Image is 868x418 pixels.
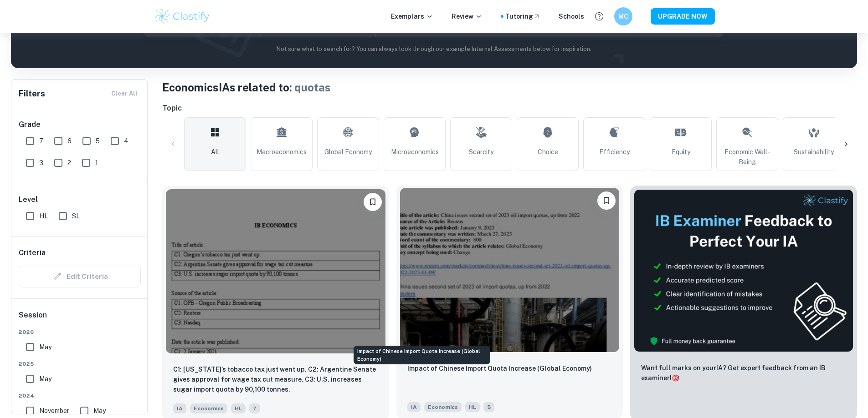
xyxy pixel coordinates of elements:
[559,11,584,21] a: Schools
[39,406,69,416] span: November
[18,45,850,54] p: Not sure what to search for? You can always look through our example Internal Assessments below f...
[407,363,592,373] p: Impact of Chinese Import Quota Increase (Global Economy)
[634,189,853,352] img: Thumbnail
[173,364,378,394] p: C1: Oregon’s tobacco tax just went up. C2: Argentine Senate gives approval for wage tax cut measu...
[19,360,141,368] span: 2025
[19,392,141,400] span: 2024
[794,147,834,157] span: Sustainability
[231,403,246,413] span: HL
[162,79,857,96] h1: Economics IAs related to:
[597,191,616,210] button: Bookmark
[39,136,43,146] span: 7
[364,193,382,211] button: Bookmark
[618,11,628,21] h6: MC
[39,374,51,384] span: May
[324,147,372,157] span: Global Economy
[72,211,80,221] span: SL
[19,266,141,287] div: Criteria filters are unavailable when searching by topic
[505,11,540,21] a: Tutoring
[95,158,98,168] span: 1
[93,406,106,416] span: May
[124,136,128,146] span: 4
[720,147,774,167] span: Economic Well-Being
[173,403,186,413] span: IA
[641,363,846,383] p: Want full marks on your IA ? Get expert feedback from an IB examiner!
[19,328,141,336] span: 2026
[19,119,141,130] h6: Grade
[96,136,100,146] span: 5
[407,402,421,412] span: IA
[400,188,620,352] img: Economics IA example thumbnail: Impact of Chinese Import Quota Increase
[538,147,558,157] span: Choice
[452,11,483,21] p: Review
[391,11,433,21] p: Exemplars
[483,402,494,412] span: 5
[672,374,679,382] span: 🎯
[591,9,607,24] button: Help and Feedback
[39,211,48,221] span: HL
[19,87,45,100] h6: Filters
[162,103,857,114] h6: Topic
[67,136,72,146] span: 6
[257,147,307,157] span: Macroeconomics
[651,8,715,25] button: UPGRADE NOW
[166,189,385,353] img: Economics IA example thumbnail: C1: Oregon’s tobacco tax just went up. C
[672,147,690,157] span: Equity
[211,147,219,157] span: All
[67,158,71,168] span: 2
[424,402,462,412] span: Economics
[39,342,51,352] span: May
[614,7,632,25] button: MC
[465,402,480,412] span: HL
[294,81,331,94] span: quotas
[469,147,493,157] span: Scarcity
[249,403,260,413] span: 7
[154,7,211,25] img: Clastify logo
[391,147,439,157] span: Microeconomics
[354,346,490,364] div: Impact of Chinese Import Quota Increase (Global Economy)
[190,403,227,413] span: Economics
[599,147,630,157] span: Efficiency
[39,158,43,168] span: 3
[19,310,141,328] h6: Session
[19,247,46,258] h6: Criteria
[19,194,141,205] h6: Level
